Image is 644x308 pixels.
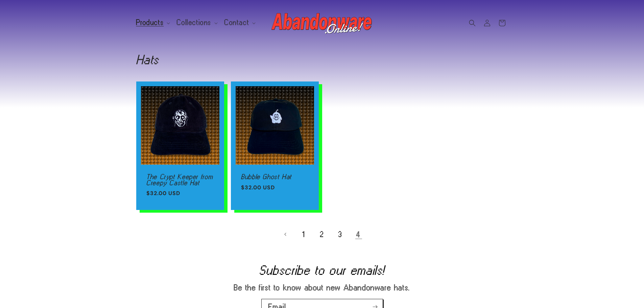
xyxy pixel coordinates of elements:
[465,16,480,30] summary: Search
[173,16,220,30] summary: Collections
[271,9,373,37] img: Abandonware
[136,20,164,26] span: Products
[333,227,348,242] a: Page 3
[296,227,311,242] a: Page 1
[224,20,249,26] span: Contact
[136,227,508,242] nav: Pagination
[146,174,214,186] a: The Crypt Keeper from Creepy Castle Hat
[132,16,173,30] summary: Products
[269,7,375,39] a: Abandonware
[220,16,258,30] summary: Contact
[30,265,614,276] h2: Subscribe to our emails!
[351,227,366,242] a: Page 4
[177,20,211,26] span: Collections
[241,174,309,180] a: Bubble Ghost Hat
[204,283,440,292] p: Be the first to know about new Abandonware hats.
[278,227,293,242] a: Previous page
[136,54,508,65] h1: Hats
[315,227,330,242] a: Page 2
